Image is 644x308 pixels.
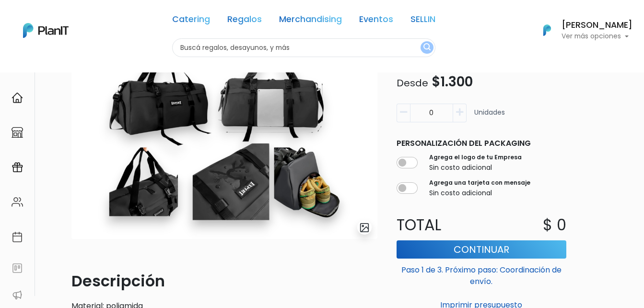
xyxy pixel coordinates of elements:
p: Ver más opciones [562,33,632,40]
a: Regalos [227,15,262,27]
img: 2000___2000-Photoroom__85_.jpg [71,32,377,239]
button: PlanIt Logo [PERSON_NAME] Ver más opciones [531,18,632,43]
p: $ 0 [543,213,566,237]
img: marketplace-4ceaa7011d94191e9ded77b95e3339b90024bf715f7c57f8cf31f2d8c509eaba.svg [12,127,23,138]
h6: [PERSON_NAME] [562,21,632,30]
a: Eventos [359,15,393,27]
p: Descripción [71,270,377,293]
a: Merchandising [279,15,342,27]
img: feedback-78b5a0c8f98aac82b08bfc38622c3050aee476f2c9584af64705fc4e61158814.svg [12,262,23,274]
img: partners-52edf745621dab592f3b2c58e3bca9d71375a7ef29c3b500c9f145b62cc070d4.svg [12,289,23,301]
img: PlanIt Logo [23,23,69,38]
img: people-662611757002400ad9ed0e3c099ab2801c6687ba6c219adb57efc949bc21e19d.svg [12,196,23,208]
img: gallery-light [359,222,370,233]
span: $1.300 [432,72,473,91]
input: Buscá regalos, desayunos, y más [172,38,435,57]
p: Sin costo adicional [429,188,530,198]
img: home-e721727adea9d79c4d83392d1f703f7f8bce08238fde08b1acbfd93340b81755.svg [12,92,23,104]
a: SELLIN [410,15,435,27]
button: Continuar [397,240,566,259]
img: search_button-432b6d5273f82d61273b3651a40e1bd1b912527efae98b1b7a1b2c0702e16a8d.svg [423,43,431,52]
p: Personalización del packaging [397,138,566,149]
span: Desde [397,76,428,90]
label: Agrega el logo de tu Empresa [429,153,522,162]
a: Catering [172,15,210,27]
p: Sin costo adicional [429,163,522,173]
img: calendar-87d922413cdce8b2cf7b7f5f62616a5cf9e4887200fb71536465627b3292af00.svg [12,231,23,243]
img: PlanIt Logo [537,20,558,41]
p: Total [391,213,481,237]
img: campaigns-02234683943229c281be62815700db0a1741e53638e28bf9629b52c665b00959.svg [12,162,23,173]
label: Agrega una tarjeta con mensaje [429,178,530,187]
p: Paso 1 de 3. Próximo paso: Coordinación de envío. [397,261,566,287]
p: Unidades [474,107,505,126]
div: ¿Necesitás ayuda? [49,9,138,28]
